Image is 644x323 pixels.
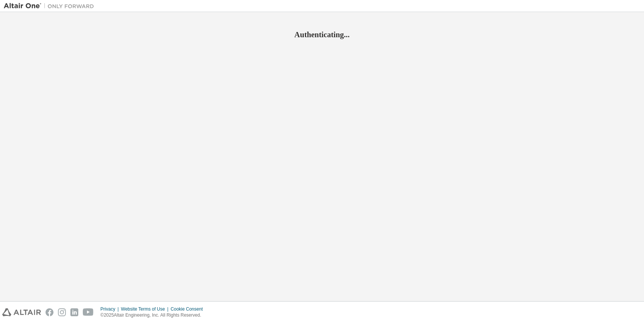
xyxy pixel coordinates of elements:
[58,308,66,316] img: instagram.svg
[4,2,98,10] img: Altair One
[171,306,207,312] div: Cookie Consent
[4,30,640,39] h2: Authenticating...
[100,306,121,312] div: Privacy
[46,308,53,316] img: facebook.svg
[100,312,207,318] p: © 2025 Altair Engineering, Inc. All Rights Reserved.
[2,308,41,316] img: altair_logo.svg
[121,306,171,312] div: Website Terms of Use
[83,308,94,316] img: youtube.svg
[70,308,78,316] img: linkedin.svg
